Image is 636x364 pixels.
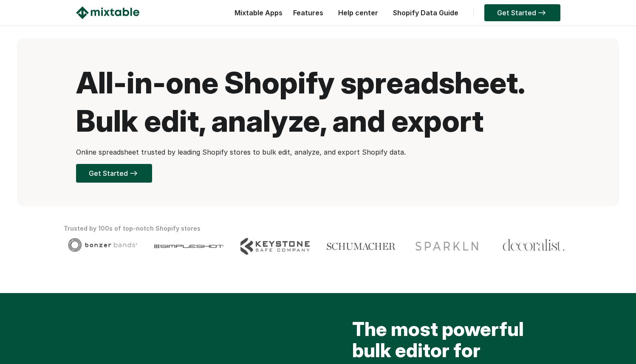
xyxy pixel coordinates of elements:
[128,171,139,176] img: arrow-right.svg
[240,238,310,255] img: Client logo
[76,6,139,19] img: Mixtable logo
[76,164,152,183] a: Get Started
[230,6,283,23] div: Mixtable Apps
[413,238,482,255] img: Client logo
[536,10,548,15] img: arrow-right.svg
[76,64,560,140] h1: All-in-one Shopify spreadsheet. Bulk edit, analyze, and export
[64,223,573,234] div: Trusted by 100s of top-notch Shopify stores
[334,8,382,17] a: Help center
[327,238,396,255] img: Client logo
[76,147,560,157] p: Online spreadsheet trusted by leading Shopify stores to bulk edit, analyze, and export Shopify data.
[154,238,223,255] img: Client logo
[289,8,328,17] a: Features
[389,8,463,17] a: Shopify Data Guide
[68,238,137,252] img: Client logo
[502,238,565,253] img: Client logo
[484,4,560,21] a: Get Started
